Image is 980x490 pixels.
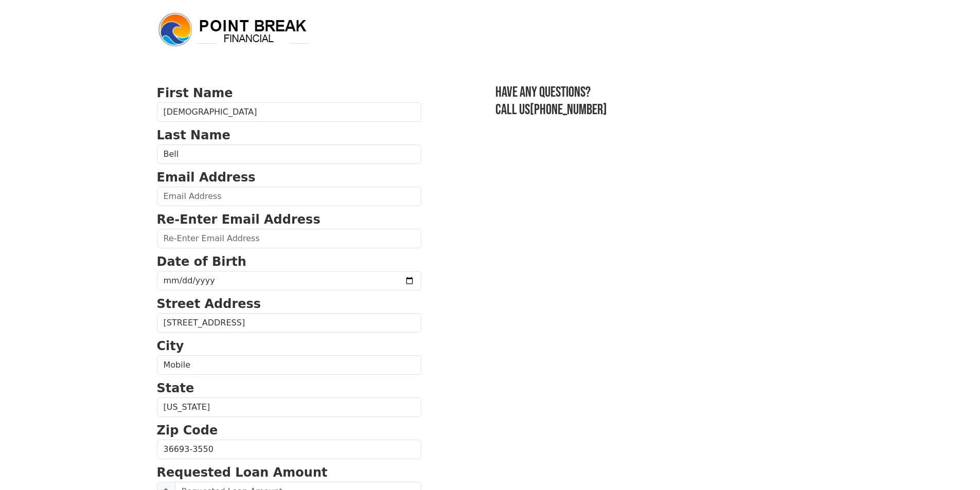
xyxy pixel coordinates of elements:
strong: Re-Enter Email Address [157,212,320,227]
strong: State [157,381,194,395]
img: logo.png [157,11,311,48]
input: City [157,355,421,375]
input: First Name [157,102,421,122]
strong: Last Name [157,128,230,142]
h3: Call us [495,101,824,119]
strong: Email Address [157,170,256,185]
input: Re-Enter Email Address [157,229,421,248]
strong: Requested Loan Amount [157,465,328,480]
strong: Street Address [157,297,261,311]
strong: Zip Code [157,423,218,438]
strong: Date of Birth [157,255,246,269]
input: Zip Code [157,440,421,459]
h3: Have any questions? [495,84,824,101]
strong: City [157,339,184,353]
a: [PHONE_NUMBER] [530,101,607,118]
input: Street Address [157,313,421,333]
input: Last Name [157,144,421,164]
strong: First Name [157,86,233,100]
input: Email Address [157,187,421,206]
